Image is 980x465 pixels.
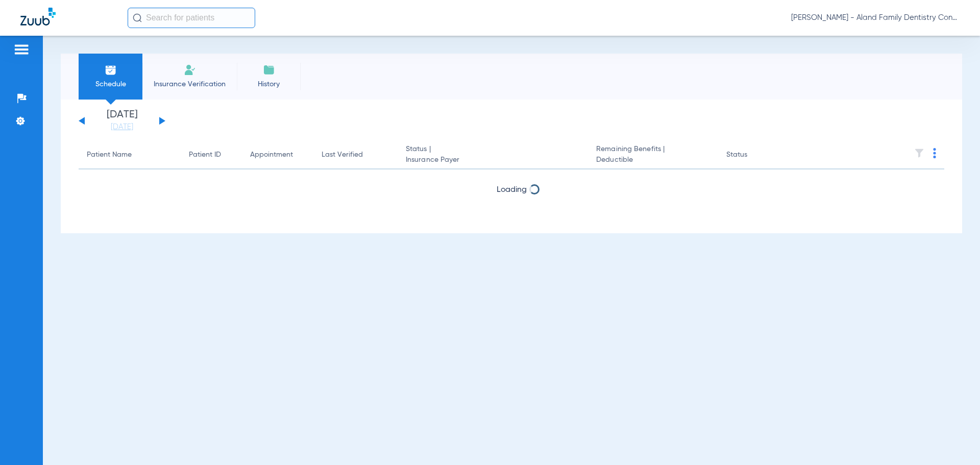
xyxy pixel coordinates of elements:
[87,150,173,160] div: Patient Name
[184,64,196,76] img: Manual Insurance Verification
[596,155,709,165] span: Deductible
[263,64,275,76] img: History
[250,150,293,160] div: Appointment
[150,79,229,89] span: Insurance Verification
[398,141,588,169] th: Status |
[20,8,56,26] img: Zuub Logo
[189,150,221,160] div: Patient ID
[133,13,142,22] img: Search Icon
[914,148,924,158] img: filter.svg
[250,150,305,160] div: Appointment
[588,141,718,169] th: Remaining Benefits |
[244,79,293,89] span: History
[933,148,936,158] img: group-dot-blue.svg
[91,122,153,132] a: [DATE]
[86,79,135,89] span: Schedule
[105,64,117,76] img: Schedule
[128,8,255,28] input: Search for patients
[791,13,960,23] span: [PERSON_NAME] - Aland Family Dentistry Continental
[406,155,580,165] span: Insurance Payer
[322,150,389,160] div: Last Verified
[322,150,363,160] div: Last Verified
[497,186,527,194] span: Loading
[189,150,234,160] div: Patient ID
[87,150,132,160] div: Patient Name
[91,110,153,132] li: [DATE]
[13,43,30,56] img: hamburger-icon
[718,141,787,169] th: Status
